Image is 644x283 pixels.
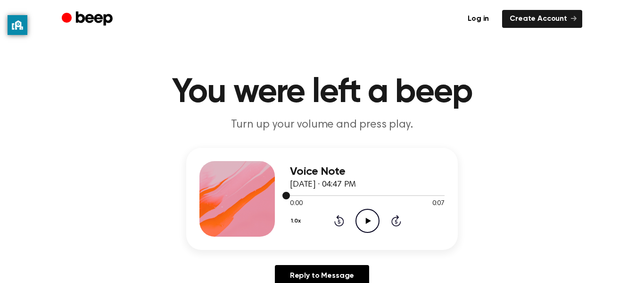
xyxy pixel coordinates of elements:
a: Log in [460,10,496,28]
span: 0:07 [432,199,445,209]
span: 0:00 [290,199,302,209]
h1: You were left a beep [81,76,563,110]
h3: Voice Note [290,165,445,178]
button: 1.0x [290,213,305,229]
span: [DATE] · 04:47 PM [290,180,356,189]
button: privacy banner [8,15,27,35]
a: Beep [62,10,115,28]
p: Turn up your volume and press play. [141,117,503,133]
a: Create Account [502,10,582,28]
